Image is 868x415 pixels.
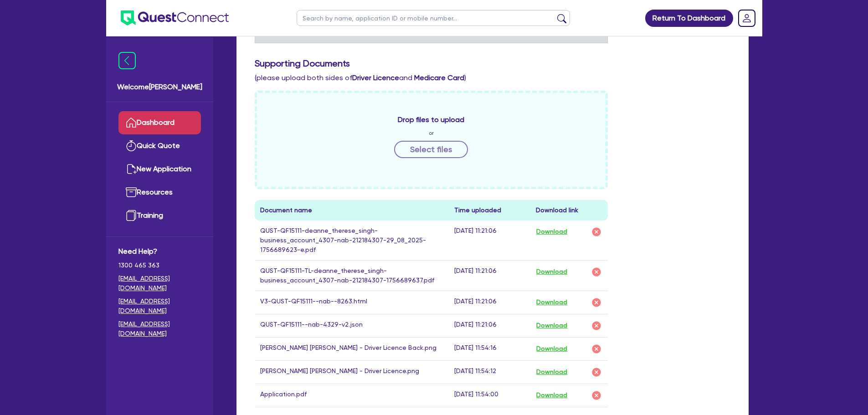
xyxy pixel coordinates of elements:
[449,200,530,220] th: Time uploaded
[255,384,449,407] td: Application.pdf
[255,58,730,69] h3: Supporting Documents
[536,320,568,332] button: Download
[591,297,602,308] img: delete-icon
[255,73,466,82] span: (please upload both sides of and )
[449,360,530,384] td: [DATE] 11:54:12
[118,52,136,69] img: icon-menu-close
[414,73,464,82] b: Medicare Card
[394,141,468,158] button: Select files
[536,389,568,401] button: Download
[255,291,449,314] td: V3-QUST-QF15111--nab--8263.html
[449,291,530,314] td: [DATE] 11:21:06
[118,319,201,338] a: [EMAIL_ADDRESS][DOMAIN_NAME]
[449,384,530,407] td: [DATE] 11:54:00
[126,164,137,174] img: new-application
[536,266,568,278] button: Download
[591,343,602,354] img: delete-icon
[591,367,602,378] img: delete-icon
[121,10,229,26] img: quest-connect-logo-blue
[126,187,137,198] img: resources
[118,111,201,134] a: Dashboard
[449,337,530,360] td: [DATE] 11:54:16
[735,6,759,30] a: Dropdown toggle
[591,320,602,331] img: delete-icon
[591,390,602,401] img: delete-icon
[126,140,137,151] img: quick-quote
[255,360,449,384] td: [PERSON_NAME] [PERSON_NAME] - Driver Licence.png
[449,220,530,261] td: [DATE] 11:21:06
[118,181,201,204] a: Resources
[429,129,434,137] span: or
[352,73,399,82] b: Driver Licence
[536,226,568,238] button: Download
[536,343,568,355] button: Download
[449,260,530,291] td: [DATE] 11:21:06
[117,82,202,92] span: Welcome [PERSON_NAME]
[297,10,570,26] input: Search by name, application ID or mobile number...
[126,210,137,221] img: training
[118,246,201,257] span: Need Help?
[255,220,449,261] td: QUST-QF15111-deanne_therese_singh-business_account_4307-nab-212184307-29_08_2025-1756689623-e.pdf
[536,297,568,308] button: Download
[255,260,449,291] td: QUST-QF15111-TL-deanne_therese_singh-business_account_4307-nab-212184307-1756689637.pdf
[118,297,201,316] a: [EMAIL_ADDRESS][DOMAIN_NAME]
[255,314,449,337] td: QUST-QF15111--nab-4329-v2.json
[118,204,201,227] a: Training
[449,314,530,337] td: [DATE] 11:21:06
[591,226,602,237] img: delete-icon
[118,261,201,270] span: 1300 465 363
[398,114,464,125] span: Drop files to upload
[118,158,201,181] a: New Application
[118,274,201,293] a: [EMAIL_ADDRESS][DOMAIN_NAME]
[530,200,608,220] th: Download link
[591,266,602,277] img: delete-icon
[645,10,733,27] a: Return To Dashboard
[118,134,201,158] a: Quick Quote
[255,337,449,360] td: [PERSON_NAME] [PERSON_NAME] - Driver Licence Back.png
[536,366,568,378] button: Download
[255,200,449,220] th: Document name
